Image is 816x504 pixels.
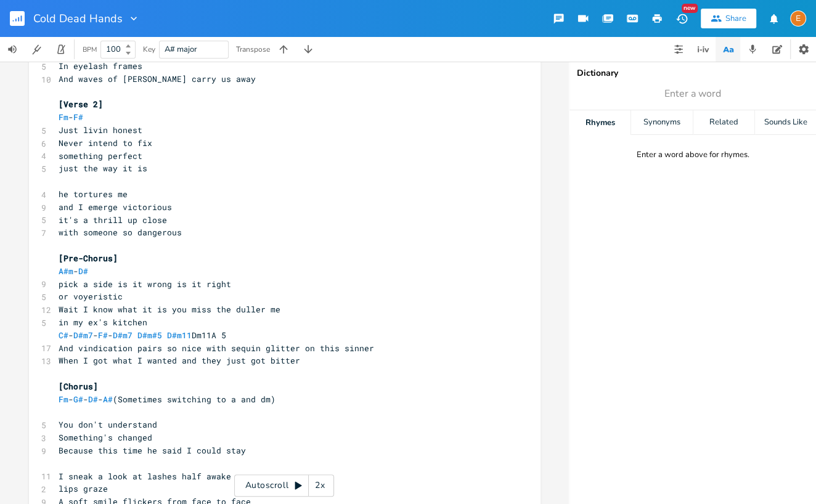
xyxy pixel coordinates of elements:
[59,483,108,494] span: lips graze
[167,330,192,341] span: D#m11
[577,69,809,78] div: Dictionary
[78,266,88,277] span: D#
[59,291,123,302] span: or voyeristic
[637,150,749,160] div: Enter a word above for rhymes.
[59,253,118,264] span: [Pre-Chorus]
[309,474,331,497] div: 2x
[73,394,83,405] span: G#
[59,214,167,226] span: it's a thrill up close
[234,474,334,497] div: Autoscroll
[73,112,83,123] span: F#
[59,278,231,290] span: pick a side is it wrong is it right
[59,330,68,341] span: C#
[59,381,98,392] span: [Chorus]
[59,124,142,136] span: Just livin honest
[59,343,374,354] span: And vindication pairs so nice with sequin glitter on this sinner
[59,137,152,148] span: Never intend to fix
[755,110,816,135] div: Sounds Like
[682,4,698,13] div: New
[725,13,746,24] div: Share
[59,60,142,71] span: In eyelash frames
[59,99,103,110] span: [Verse 2]
[88,394,98,405] span: D#
[631,110,692,135] div: Synonyms
[790,4,806,33] button: E
[59,304,280,315] span: Wait I know what it is you miss the duller me
[59,445,246,456] span: Because this time he said I could stay
[664,87,721,101] span: Enter a word
[59,432,152,443] span: Something's changed
[59,201,172,213] span: and I emerge victorious
[59,189,128,200] span: he tortures me
[59,227,182,238] span: with someone so dangerous
[59,394,275,405] span: - - - (Sometimes switching to a and dm)
[59,163,147,174] span: just the way it is
[103,394,113,405] span: A#
[59,330,226,341] span: - - - Dm11A 5
[98,330,108,341] span: F#
[59,355,300,366] span: When I got what I wanted and they just got bitter
[113,330,133,341] span: D#m7
[137,330,162,341] span: D#m#5
[59,112,83,123] span: -
[790,10,806,26] div: Erin Nicolle
[669,7,694,30] button: New
[59,394,68,405] span: Fm
[59,150,142,161] span: something perfect
[59,317,147,328] span: in my ex's kitchen
[693,110,754,135] div: Related
[236,46,270,53] div: Transpose
[143,46,155,53] div: Key
[59,73,256,84] span: And waves of [PERSON_NAME] carry us away
[73,330,93,341] span: D#m7
[165,44,197,55] span: A# major
[33,13,123,24] span: Cold Dead Hands
[569,110,630,135] div: Rhymes
[83,46,97,53] div: BPM
[59,471,231,482] span: I sneak a look at lashes half awake
[59,266,93,277] span: -
[59,419,157,430] span: You don't understand
[701,9,756,28] button: Share
[59,112,68,123] span: Fm
[59,266,73,277] span: A#m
